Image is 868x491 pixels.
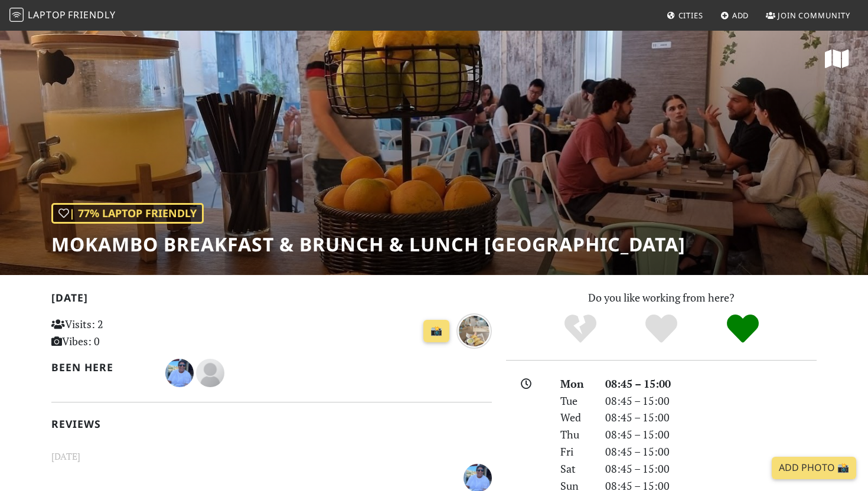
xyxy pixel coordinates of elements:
[598,409,824,426] div: 08:45 – 15:00
[778,10,850,21] span: Join Community
[44,449,499,464] small: [DATE]
[456,313,492,349] img: over 1 year ago
[540,313,621,345] div: No
[553,375,598,392] div: Mon
[702,313,784,345] div: Definitely!
[506,289,817,306] p: Do you like working from here?
[165,365,196,379] span: Dileeka
[678,10,703,21] span: Cities
[553,443,598,460] div: Fri
[196,365,224,379] span: Paulin Guth
[51,316,189,350] p: Visits: 2 Vibes: 0
[51,292,492,309] h2: [DATE]
[51,418,492,430] h2: Reviews
[662,5,708,26] a: Cities
[553,392,598,410] div: Tue
[51,361,151,374] h2: Been here
[165,359,194,387] img: 4850-dileeka.jpg
[553,460,598,477] div: Sat
[9,8,24,22] img: LaptopFriendly
[28,8,66,21] span: Laptop
[761,5,855,26] a: Join Community
[553,409,598,426] div: Wed
[9,5,116,26] a: LaptopFriendly LaptopFriendly
[621,313,702,345] div: Yes
[732,10,749,21] span: Add
[598,426,824,443] div: 08:45 – 15:00
[423,320,449,342] a: 📸
[51,233,686,256] h1: Mokambo Breakfast & Brunch & Lunch [GEOGRAPHIC_DATA]
[598,392,824,410] div: 08:45 – 15:00
[598,460,824,477] div: 08:45 – 15:00
[68,8,115,21] span: Friendly
[456,322,492,336] a: over 1 year ago
[553,426,598,443] div: Thu
[598,375,824,392] div: 08:45 – 15:00
[772,457,856,479] a: Add Photo 📸
[196,359,224,387] img: blank-535327c66bd565773addf3077783bbfce4b00ec00e9fd257753287c682c7fa38.png
[51,203,204,224] div: | 77% Laptop Friendly
[598,443,824,460] div: 08:45 – 15:00
[464,469,492,483] span: Dileeka
[716,5,754,26] a: Add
